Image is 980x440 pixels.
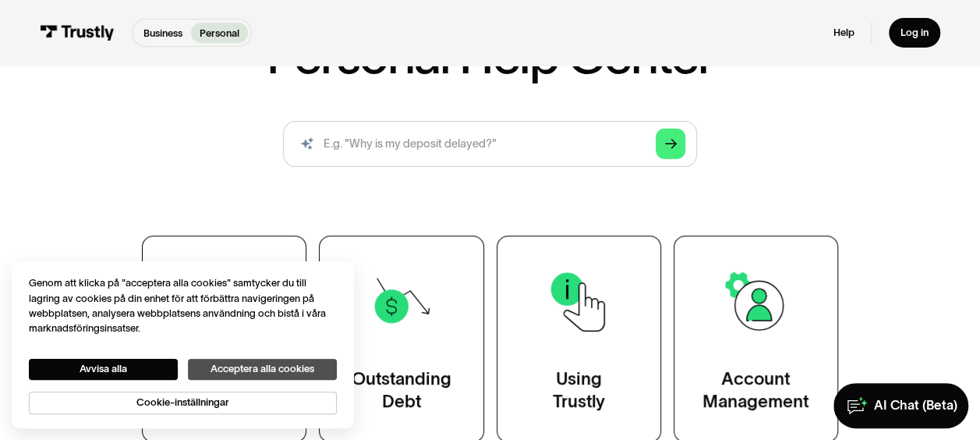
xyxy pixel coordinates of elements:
[40,25,114,41] img: Trustly Logo
[191,23,248,44] a: Personal
[29,359,178,380] button: Avvisa alla
[874,397,957,413] div: AI Chat (Beta)
[900,27,929,40] div: Log in
[188,359,337,380] button: Acceptera alla cookies
[143,26,182,41] p: Business
[12,261,355,428] div: Cookie banner
[702,367,808,413] div: Account Management
[29,392,338,414] button: Cookie-inställningar
[833,27,854,40] a: Help
[29,275,338,335] div: Genom att klicka på "acceptera alla cookies" samtycker du till lagring av cookies på din enhet fö...
[135,23,191,44] a: Business
[889,18,939,48] a: Log in
[29,275,338,414] div: Integritet
[833,383,968,429] a: AI Chat (Beta)
[352,367,451,413] div: Outstanding Debt
[283,121,697,167] input: search
[553,367,605,413] div: Using Trustly
[267,31,713,81] h1: Personal Help Center
[283,121,697,167] form: Search
[200,26,239,41] p: Personal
